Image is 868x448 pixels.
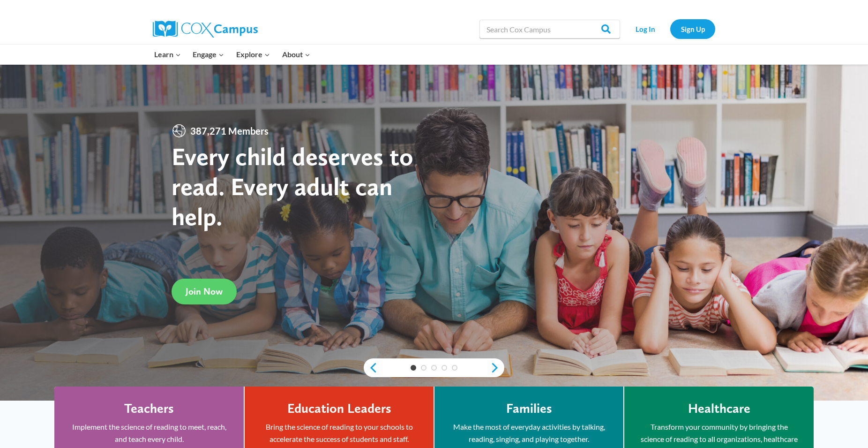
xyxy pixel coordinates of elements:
span: Engage [193,48,224,61]
p: Implement the science of reading to meet, reach, and teach every child. [68,421,230,445]
a: 2 [421,365,427,371]
a: Join Now [172,279,237,304]
h4: Teachers [124,401,174,417]
h4: Education Leaders [287,401,391,417]
input: Search Cox Campus [479,20,620,38]
a: Sign Up [670,19,715,38]
nav: Primary Navigation [148,45,316,64]
a: 5 [452,365,457,371]
a: 1 [411,365,416,371]
p: Bring the science of reading to your schools to accelerate the success of students and staff. [259,421,419,445]
a: previous [364,362,378,373]
span: Join Now [186,286,223,297]
strong: Every child deserves to read. Every adult can help. [172,141,413,231]
span: 387,271 Members [187,123,272,138]
a: 3 [431,365,437,371]
span: About [282,48,310,61]
h4: Families [506,401,552,417]
h4: Healthcare [688,401,750,417]
a: Log In [625,19,666,38]
div: content slider buttons [364,358,504,377]
span: Learn [154,48,181,61]
a: next [490,362,504,373]
p: Make the most of everyday activities by talking, reading, singing, and playing together. [449,421,609,445]
img: Cox Campus [153,21,258,38]
span: Explore [236,48,270,61]
a: 4 [441,365,447,371]
nav: Secondary Navigation [625,19,715,38]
